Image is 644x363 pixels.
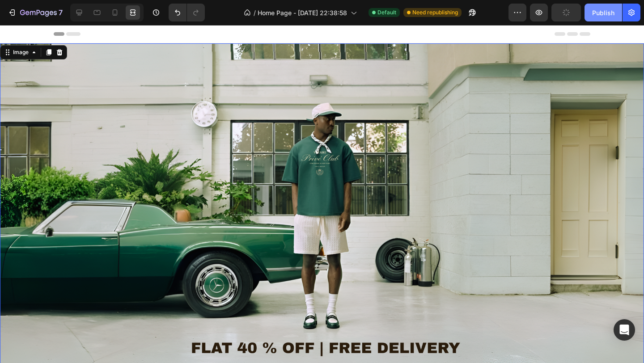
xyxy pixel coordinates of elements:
div: Undo/Redo [169,4,205,21]
span: Default [377,8,396,17]
button: Publish [585,4,622,21]
p: 7 [59,7,63,18]
div: Publish [592,8,614,17]
div: Open Intercom Messenger [614,319,635,341]
button: 7 [4,4,67,21]
span: Home Page - [DATE] 22:38:58 [258,8,347,17]
span: Need republishing [412,8,458,17]
span: / [254,8,256,17]
div: Image [11,23,30,31]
